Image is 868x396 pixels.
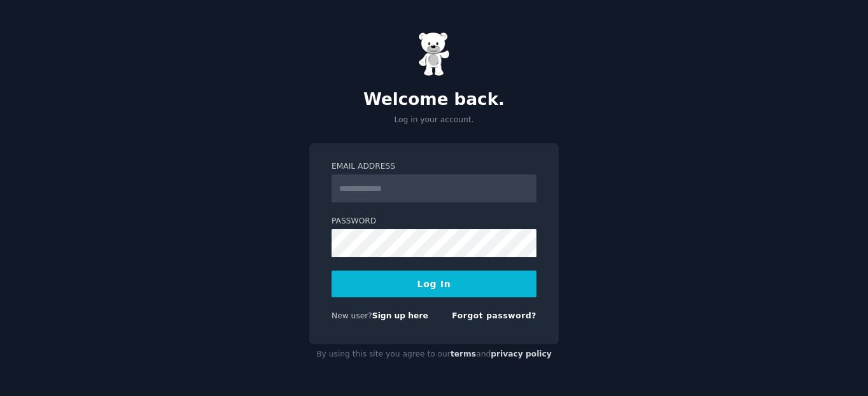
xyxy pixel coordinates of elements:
span: New user? [332,311,372,320]
label: Password [332,216,536,227]
div: By using this site you agree to our and [309,344,559,365]
img: Gummy Bear [418,32,450,76]
a: Sign up here [372,311,428,320]
button: Log In [332,271,536,297]
label: Email Address [332,161,536,173]
h2: Welcome back. [309,90,559,110]
a: Forgot password? [452,311,536,320]
p: Log in your account. [309,115,559,126]
a: privacy policy [491,350,552,358]
a: terms [451,350,476,358]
